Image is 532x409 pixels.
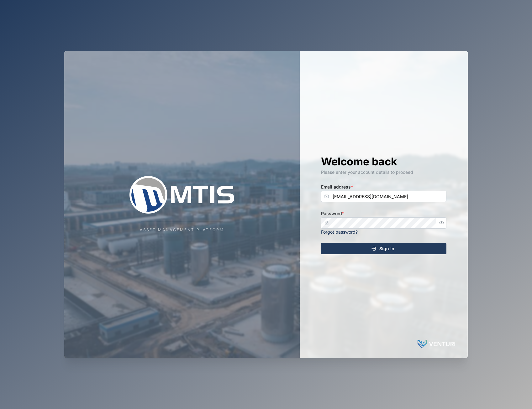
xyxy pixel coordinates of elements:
h1: Welcome back [321,155,446,168]
input: Enter your email [321,191,446,202]
div: Asset Management Platform [140,227,224,233]
div: Please enter your account details to proceed [321,169,446,176]
span: Sign In [379,243,394,254]
img: Company Logo [119,176,245,214]
button: Sign In [321,243,446,254]
img: Powered by: Venturi [418,338,455,350]
a: Forgot password? [321,229,358,235]
label: Email address [321,184,353,190]
label: Password [321,210,344,217]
